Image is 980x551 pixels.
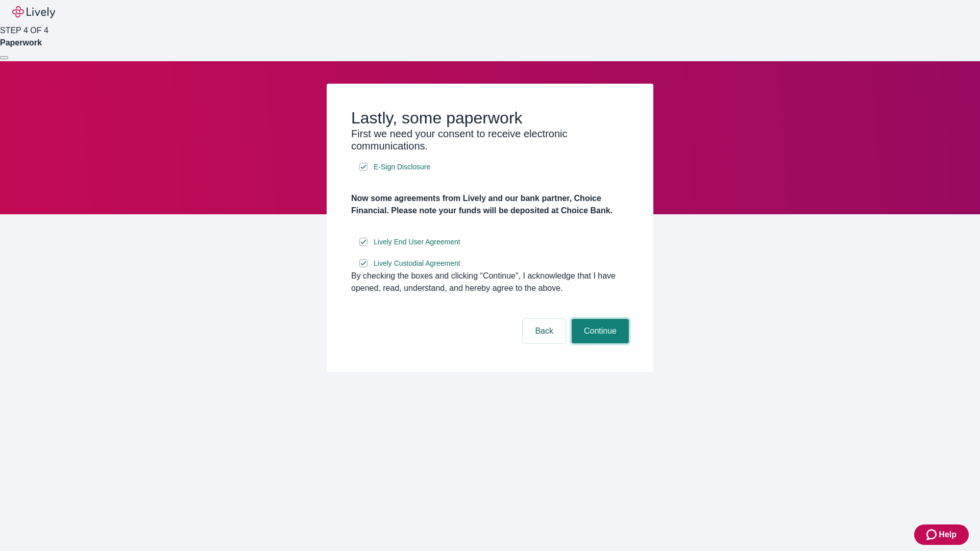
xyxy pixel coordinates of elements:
span: E-Sign Disclosure [374,162,430,172]
a: e-sign disclosure document [372,236,462,248]
a: e-sign disclosure document [372,161,432,173]
svg: Zendesk support icon [926,529,939,541]
a: e-sign disclosure document [372,257,462,270]
button: Back [523,319,566,343]
h2: Lastly, some paperwork [351,108,629,128]
h4: Now some agreements from Lively and our bank partner, Choice Financial. Please note your funds wi... [351,192,629,217]
img: Lively [12,6,55,18]
span: Lively End User Agreement [374,237,460,247]
span: Help [939,529,957,541]
button: Continue [572,319,629,343]
h3: First we need your consent to receive electronic communications. [351,128,629,152]
div: By checking the boxes and clicking “Continue", I acknowledge that I have opened, read, understand... [351,270,629,294]
span: Lively Custodial Agreement [374,258,460,269]
button: Zendesk support iconHelp [914,524,969,545]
